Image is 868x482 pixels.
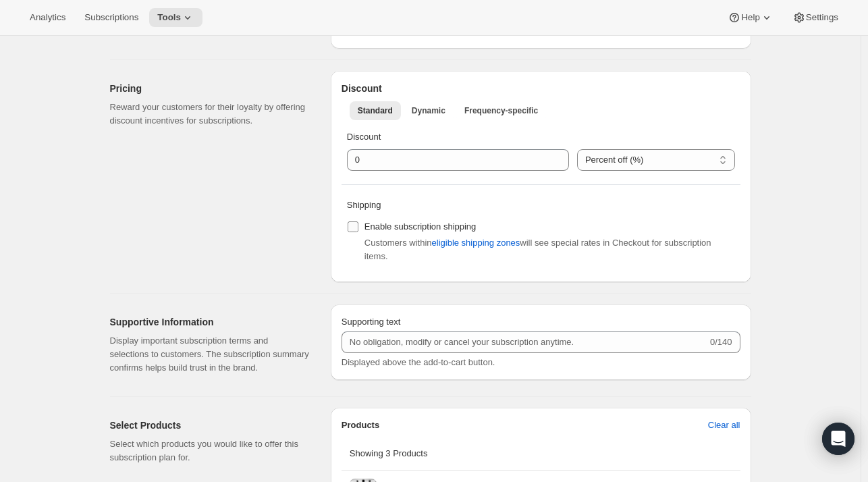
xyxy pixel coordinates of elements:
[720,8,781,27] button: Help
[157,12,181,23] span: Tools
[412,105,445,116] span: Dynamic
[424,232,528,254] button: eligible shipping zones
[432,236,520,250] span: eligible shipping zones
[110,334,309,375] p: Display important subscription terms and selections to customers. The subscription summary confir...
[110,101,309,128] p: Reward your customers for their loyalty by offering discount incentives for subscriptions.
[84,12,138,23] span: Subscriptions
[347,130,735,144] p: Discount
[342,82,740,95] h2: Discount
[822,423,855,455] div: Open Intercom Messenger
[110,437,309,464] p: Select which products you would like to offer this subscription plan for.
[342,331,707,353] input: No obligation, modify or cancel your subscription anytime.
[149,8,202,27] button: Tools
[806,12,838,23] span: Settings
[364,221,477,232] span: Enable subscription shipping
[22,8,74,27] button: Analytics
[350,448,428,458] span: Showing 3 Products
[708,419,740,432] span: Clear all
[110,315,309,329] h2: Supportive Information
[342,357,495,367] span: Displayed above the add-to-cart button.
[464,105,538,116] span: Frequency-specific
[110,419,309,432] h2: Select Products
[76,8,146,27] button: Subscriptions
[364,238,711,261] span: Customers within will see special rates in Checkout for subscription items.
[741,12,759,23] span: Help
[342,419,379,432] p: Products
[30,12,65,23] span: Analytics
[347,149,549,171] input: 10
[784,8,846,27] button: Settings
[347,198,735,212] p: Shipping
[700,414,749,436] button: Clear all
[110,82,309,95] h2: Pricing
[342,317,400,327] span: Supporting text
[358,105,393,116] span: Standard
